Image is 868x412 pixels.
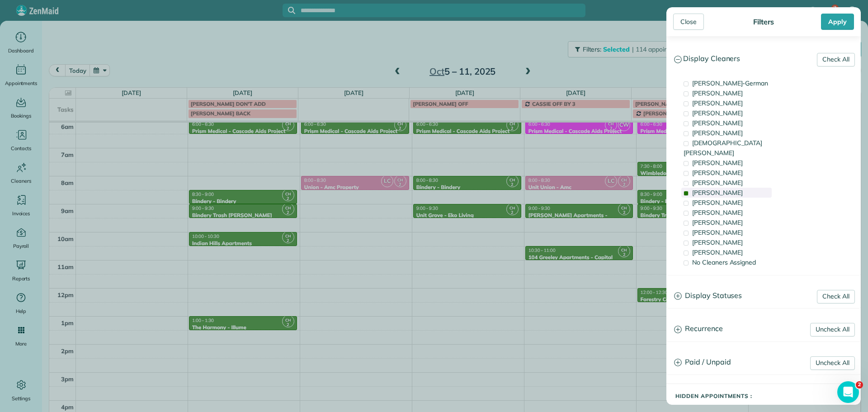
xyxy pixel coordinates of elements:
[692,258,756,266] span: No Cleaners Assigned
[692,179,743,187] span: [PERSON_NAME]
[667,47,860,71] a: Display Cleaners
[750,17,777,26] div: Filters
[821,14,854,30] div: Apply
[675,393,861,399] h5: Hidden Appointments :
[817,53,855,66] a: Check All
[692,79,768,87] span: [PERSON_NAME]-German
[667,284,860,308] a: Display Statuses
[692,89,743,97] span: [PERSON_NAME]
[692,238,743,246] span: [PERSON_NAME]
[856,381,863,388] span: 2
[692,248,743,256] span: [PERSON_NAME]
[692,228,743,237] span: [PERSON_NAME]
[810,356,855,370] a: Uncheck All
[837,381,859,403] iframe: Intercom live chat
[680,404,702,412] b: [DATE]
[684,139,762,157] span: [DEMOGRAPHIC_DATA][PERSON_NAME]
[692,218,743,227] span: [PERSON_NAME]
[692,159,743,167] span: [PERSON_NAME]
[692,99,743,107] span: [PERSON_NAME]
[692,208,743,217] span: [PERSON_NAME]
[667,351,860,374] a: Paid / Unpaid
[673,14,704,30] div: Close
[692,169,743,177] span: [PERSON_NAME]
[810,323,855,336] a: Uncheck All
[692,109,743,117] span: [PERSON_NAME]
[667,317,860,341] a: Recurrence
[692,199,743,207] span: [PERSON_NAME]
[692,129,743,137] span: [PERSON_NAME]
[692,119,743,127] span: [PERSON_NAME]
[817,290,855,303] a: Check All
[692,189,743,197] span: [PERSON_NAME]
